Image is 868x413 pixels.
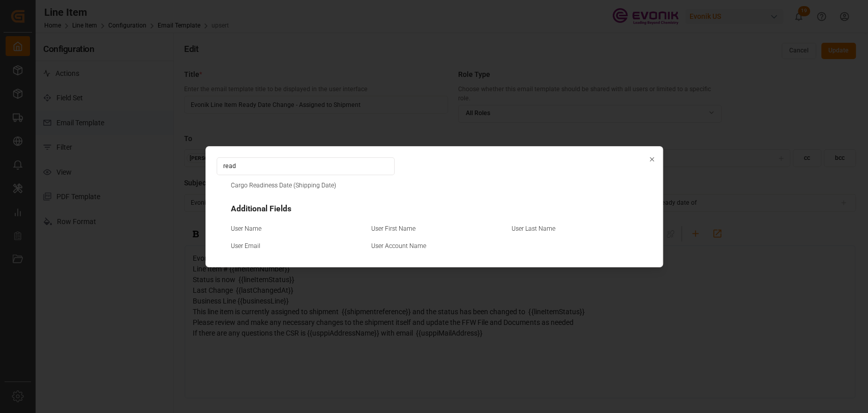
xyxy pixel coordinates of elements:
[231,242,260,249] small: User Email
[217,157,395,175] input: Search keys here
[371,226,415,232] small: User First Name
[512,226,555,232] small: User Last Name
[231,226,261,232] small: User Name
[231,182,336,188] small: Cargo Readiness Date (Shipping Date)
[371,242,426,249] small: User Account Name
[227,192,641,226] div: Additional Fields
